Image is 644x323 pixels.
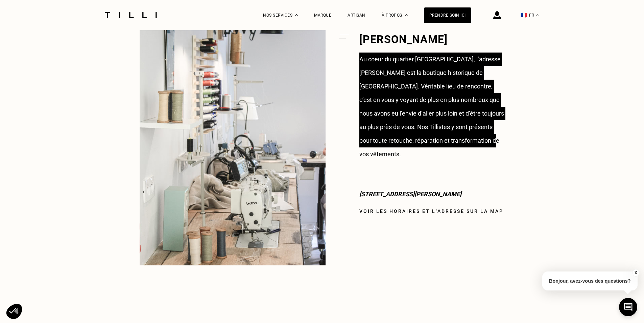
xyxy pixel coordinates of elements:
[405,14,408,16] img: Menu déroulant à propos
[348,13,365,18] a: Artisan
[632,269,639,277] button: X
[359,187,505,201] p: [STREET_ADDRESS][PERSON_NAME]
[359,208,503,214] a: Voir les horaires et l‘adresse sur la map
[359,35,505,44] h2: [PERSON_NAME]
[493,11,501,19] img: icône connexion
[102,12,159,18] img: Logo du service de couturière Tilli
[424,7,471,23] a: Prendre soin ici
[295,14,298,16] img: Menu déroulant
[542,271,638,290] p: Bonjour, avez-vous des questions?
[359,53,505,161] p: Au coeur du quartier [GEOGRAPHIC_DATA], l’adresse [PERSON_NAME] est la boutique historique de [GE...
[536,14,539,16] img: menu déroulant
[140,26,326,265] img: Boutique de retouche couture upcycling à Paris
[314,13,331,18] a: Marque
[521,12,527,18] span: 🇫🇷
